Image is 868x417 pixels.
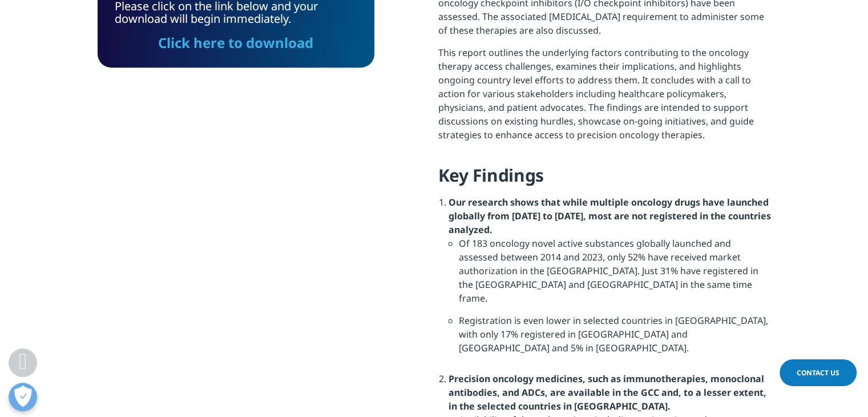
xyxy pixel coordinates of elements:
[797,368,839,378] span: Contact Us
[158,33,313,52] a: Click here to download
[449,372,766,412] strong: Precision oncology medicines, such as immunotherapies, monoclonal antibodies, and ADCs, are avail...
[780,359,857,386] a: Contact Us
[449,196,771,236] strong: Our research shows that while multiple oncology drugs have launched globally from [DATE] to [DATE...
[459,314,771,363] li: Registration is even lower in selected countries in [GEOGRAPHIC_DATA], with only 17% registered i...
[438,46,771,150] p: This report outlines the underlying factors contributing to the oncology therapy access challenge...
[9,383,37,411] button: Apri preferenze
[459,236,771,314] li: Of 183 oncology novel active substances globally launched and assessed between 2014 and 2023, onl...
[438,164,771,195] h4: Key Findings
